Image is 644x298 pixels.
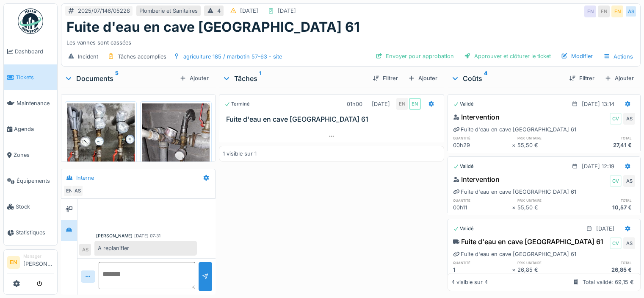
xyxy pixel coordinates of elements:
[78,7,130,15] div: 2025/07/146/05228
[17,99,54,107] span: Maintenance
[76,174,94,182] div: Interne
[517,198,576,203] h6: prix unitaire
[611,6,623,17] div: EN
[517,203,576,212] div: 55,50 €
[4,39,57,64] a: Dashboard
[7,256,20,269] li: EN
[623,113,635,125] div: AS
[453,100,474,108] div: Validé
[4,64,57,90] a: Tickets
[576,141,635,149] div: 27,41 €
[372,50,457,62] div: Envoyer pour approbation
[409,98,421,110] div: EN
[16,203,54,211] span: Stock
[94,241,197,256] div: A replanifier
[78,53,98,61] div: Incident
[4,142,57,168] a: Zones
[64,73,176,84] div: Documents
[566,72,598,84] div: Filtrer
[369,72,401,84] div: Filtrer
[453,135,512,141] h6: quantité
[259,73,261,84] sup: 1
[23,253,54,259] div: Manager
[14,151,54,159] span: Zones
[453,250,576,258] div: Fuite d'eau en cave [GEOGRAPHIC_DATA] 61
[576,198,635,203] h6: total
[610,175,622,187] div: CV
[118,53,166,61] div: Tâches accomplies
[576,203,635,212] div: 10,57 €
[4,90,57,116] a: Maintenance
[134,233,160,239] div: [DATE] 07:31
[405,72,441,84] div: Ajouter
[583,278,634,286] div: Total validé: 69,15 €
[512,141,517,149] div: ×
[582,162,614,170] div: [DATE] 12:19
[453,163,474,170] div: Validé
[576,266,635,274] div: 26,85 €
[453,112,500,122] div: Intervention
[596,225,614,233] div: [DATE]
[142,103,210,194] img: 6s5nb32vurt9ywhf7j29zmplazo9
[453,203,512,212] div: 00h11
[72,185,83,197] div: AS
[453,174,500,184] div: Intervention
[453,266,512,274] div: 1
[223,150,257,158] div: 1 visible sur 1
[139,7,198,15] div: Plomberie et Sanitaires
[453,188,576,196] div: Fuite d'eau en cave [GEOGRAPHIC_DATA] 61
[23,253,54,271] li: [PERSON_NAME]
[453,141,512,149] div: 00h29
[396,98,408,110] div: EN
[517,266,576,274] div: 26,85 €
[517,135,576,141] h6: prix unitaire
[453,198,512,203] h6: quantité
[453,125,576,134] div: Fuite d'eau en cave [GEOGRAPHIC_DATA] 61
[183,53,282,61] div: agriculture 185 / marbotin 57-63 - site
[517,141,576,149] div: 55,50 €
[623,175,635,187] div: AS
[512,266,517,274] div: ×
[66,19,360,35] h1: Fuite d'eau en cave [GEOGRAPHIC_DATA] 61
[484,73,487,84] sup: 4
[176,72,212,84] div: Ajouter
[79,244,91,256] div: AS
[4,168,57,194] a: Équipements
[224,100,250,108] div: Terminé
[16,228,54,237] span: Statistiques
[4,194,57,220] a: Stock
[558,50,596,62] div: Modifier
[115,73,119,84] sup: 5
[226,115,440,123] h3: Fuite d'eau en cave [GEOGRAPHIC_DATA] 61
[66,35,635,47] div: Les vannes sont cassées
[17,177,54,185] span: Équipements
[576,135,635,141] h6: total
[610,113,622,125] div: CV
[582,100,614,108] div: [DATE] 13:14
[67,103,135,194] img: jvg9o1o47t3m81a7g7r7le9oly92
[15,47,54,56] span: Dashboard
[461,50,554,62] div: Approuver et clôturer le ticket
[278,7,296,15] div: [DATE]
[217,7,221,15] div: 4
[240,7,258,15] div: [DATE]
[7,253,54,273] a: EN Manager[PERSON_NAME]
[453,225,474,232] div: Validé
[14,125,54,133] span: Agenda
[600,50,637,63] div: Actions
[372,100,390,108] div: [DATE]
[453,237,603,247] div: Fuite d'eau en cave [GEOGRAPHIC_DATA] 61
[512,203,517,212] div: ×
[517,260,576,265] h6: prix unitaire
[96,233,133,239] div: [PERSON_NAME]
[451,73,562,84] div: Coûts
[18,8,43,34] img: Badge_color-CXgf-gQk.svg
[601,72,637,84] div: Ajouter
[623,237,635,249] div: AS
[584,6,596,17] div: EN
[347,100,362,108] div: 01h00
[625,6,637,17] div: AS
[4,116,57,142] a: Agenda
[63,185,75,197] div: EN
[610,237,622,249] div: CV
